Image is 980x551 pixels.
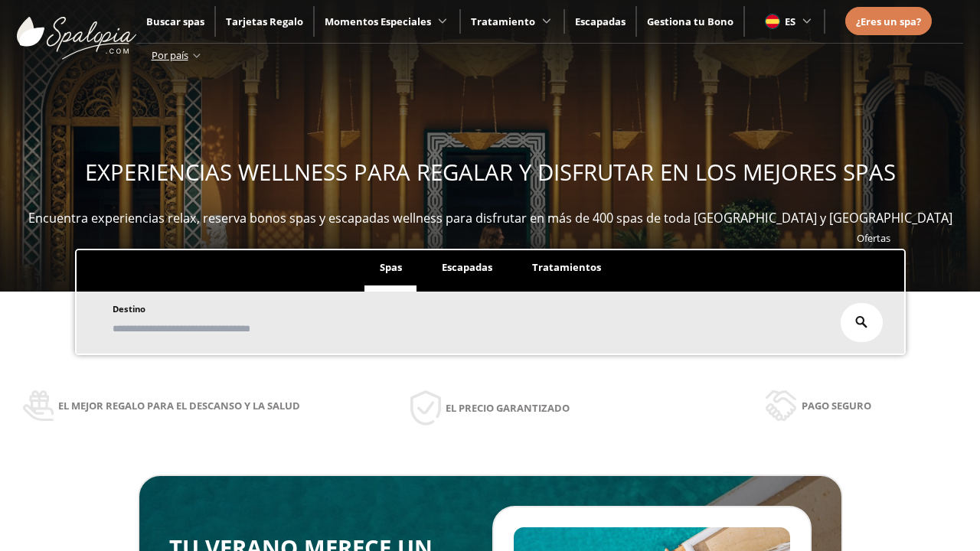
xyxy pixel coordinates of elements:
[442,260,492,274] span: Escapadas
[113,303,145,315] span: Destino
[575,15,626,28] a: Escapadas
[152,48,188,62] span: Por país
[17,2,136,60] img: ImgLogoSpalopia.BvClDcEz.svg
[58,397,300,414] span: El mejor regalo para el descanso y la salud
[28,210,952,227] span: Encuentra experiencias relax, reserva bonos spas y escapadas wellness para disfrutar en más de 40...
[856,13,921,30] a: ¿Eres un spa?
[85,157,896,187] span: EXPERIENCIAS WELLNESS PARA REGALAR Y DISFRUTAR EN LOS MEJORES SPAS
[226,15,303,28] a: Tarjetas Regalo
[647,15,733,28] a: Gestiona tu Bono
[856,15,921,28] span: ¿Eres un spa?
[532,260,601,274] span: Tratamientos
[857,231,890,245] a: Ofertas
[380,260,402,274] span: Spas
[446,399,570,416] span: El precio garantizado
[802,397,871,414] span: Pago seguro
[146,15,204,28] a: Buscar spas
